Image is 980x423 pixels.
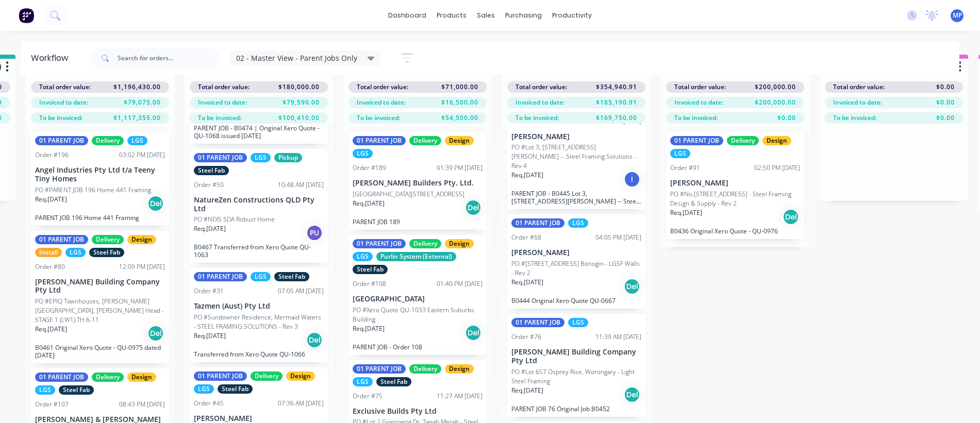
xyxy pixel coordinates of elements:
[353,279,386,289] div: Order #108
[437,392,483,401] div: 11:27 AM [DATE]
[516,82,567,92] span: Total order value:
[431,8,472,23] div: products
[92,235,124,244] div: Delivery
[194,124,324,140] p: PARENT JOB - B0474 | Original Xero Quote - QU-1068 issued [DATE]
[353,218,483,226] p: PARENT JOB 189
[278,82,320,92] span: $180,000.00
[147,325,164,342] div: Del
[783,209,799,225] div: Del
[833,82,885,92] span: Total order value:
[35,385,55,395] div: LGS
[445,136,474,145] div: Design
[39,113,82,123] span: To be invoiced:
[236,53,357,63] span: 02 - Master View - Parent Jobs Only
[670,136,723,145] div: 01 PARENT JOB
[35,150,69,160] div: Order #196
[190,268,328,362] div: 01 PARENT JOBLGSSteel FabOrder #3107:05 AM [DATE]Tazmen (Aust) Pty LtdPO #Sundowner Residence, Me...
[194,350,324,358] p: Transferred from Xero Quote QU-1066
[35,235,88,244] div: 01 PARENT JOB
[595,233,641,242] div: 04:05 PM [DATE]
[511,386,543,395] p: Req. [DATE]
[35,262,65,272] div: Order #80
[376,377,411,386] div: Steel Fab
[674,82,726,92] span: Total order value:
[936,98,955,107] span: $0.00
[353,179,483,188] p: [PERSON_NAME] Builders Pty. Ltd.
[465,199,481,216] div: Del
[194,286,224,296] div: Order #31
[274,153,302,162] div: Pickup
[35,185,151,195] p: PO #PARENT JOB 196 Home 441 Framing
[39,98,88,107] span: Invoiced to date:
[35,400,69,409] div: Order #107
[507,214,645,309] div: 01 PARENT JOBLGSOrder #6804:05 PM [DATE][PERSON_NAME]PO #[STREET_ADDRESS] Bonogin - LGSF Walls - ...
[670,227,800,235] p: B0436 Original Xero Quote - QU-0976
[353,190,464,199] p: [GEOGRAPHIC_DATA][STREET_ADDRESS]
[670,179,800,188] p: [PERSON_NAME]
[516,98,564,107] span: Invoiced to date:
[353,392,383,401] div: Order #75
[118,48,220,69] input: Search for orders...
[348,132,487,230] div: 01 PARENT JOBDeliveryDesignLGSOrder #18901:39 PM [DATE][PERSON_NAME] Builders Pty. Ltd.[GEOGRAPHI...
[35,344,165,359] p: B0461 Original Xero Quote - QU-0975 dated [DATE]
[437,279,483,289] div: 01:40 PM [DATE]
[357,98,406,107] span: Invoiced to date:
[833,98,882,107] span: Invoiced to date:
[511,132,641,141] p: [PERSON_NAME]
[251,153,271,162] div: LGS
[194,384,214,394] div: LGS
[511,233,541,242] div: Order #68
[353,163,386,173] div: Order #189
[31,231,169,364] div: 01 PARENT JOBDeliveryDesignInstallLGSSteel FabOrder #8012:09 PM [DATE][PERSON_NAME] Building Comp...
[35,297,165,325] p: PO #EPIQ Townhouses, [PERSON_NAME][GEOGRAPHIC_DATA], [PERSON_NAME] Head - STAGE 1 (LW1) TH 6-11
[35,214,165,222] p: PARENT JOB 196 Home 441 Framing
[147,195,164,212] div: Del
[465,325,481,341] div: Del
[516,113,559,123] span: To be invoiced:
[936,113,955,123] span: $0.00
[383,8,431,23] a: dashboard
[511,348,641,365] p: [PERSON_NAME] Building Company Pty Ltd
[19,8,34,23] img: Factory
[670,190,800,208] p: PO #No.[STREET_ADDRESS] - Steel Framing Design & Supply - Rev 2
[119,400,165,409] div: 08:43 PM [DATE]
[306,332,323,348] div: Del
[511,248,641,257] p: [PERSON_NAME]
[348,235,487,355] div: 01 PARENT JOBDeliveryDesignLGSPurlin System (External)Steel FabOrder #10801:40 PM [DATE][GEOGRAPH...
[353,239,406,248] div: 01 PARENT JOB
[777,113,796,123] span: $0.00
[251,272,271,281] div: LGS
[674,98,723,107] span: Invoiced to date:
[754,163,800,173] div: 02:50 PM [DATE]
[511,259,641,278] p: PO #[STREET_ADDRESS] Bonogin - LGSF Walls - Rev 2
[278,180,324,190] div: 10:48 AM [DATE]
[595,332,641,342] div: 11:39 AM [DATE]
[306,225,323,241] div: PU
[278,286,324,296] div: 07:05 AM [DATE]
[568,218,588,228] div: LGS
[119,262,165,272] div: 12:09 PM [DATE]
[194,399,224,408] div: Order #45
[511,218,564,228] div: 01 PARENT JOB
[755,82,796,92] span: $200,000.00
[936,82,955,92] span: $0.00
[596,113,637,123] span: $169,750.00
[511,318,564,327] div: 01 PARENT JOB
[409,239,441,248] div: Delivery
[624,171,640,188] div: I
[441,82,478,92] span: $71,000.00
[113,82,161,92] span: $1,196,430.00
[194,243,324,259] p: B0467 Transferred from Xero Quote QU-1063
[35,373,88,382] div: 01 PARENT JOB
[409,364,441,374] div: Delivery
[353,324,385,333] p: Req. [DATE]
[670,208,702,217] p: Req. [DATE]
[35,248,62,257] div: Install
[511,171,543,180] p: Req. [DATE]
[624,386,640,403] div: Del
[596,98,637,107] span: $185,190.91
[353,295,483,303] p: [GEOGRAPHIC_DATA]
[190,149,328,263] div: 01 PARENT JOBLGSPickupSteel FabOrder #5010:48 AM [DATE]NatureZen Constructions QLD Pty LtdPO #NDI...
[624,278,640,295] div: Del
[35,166,165,183] p: Angel Industries Pty Ltd t/a Teeny Tiny Homes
